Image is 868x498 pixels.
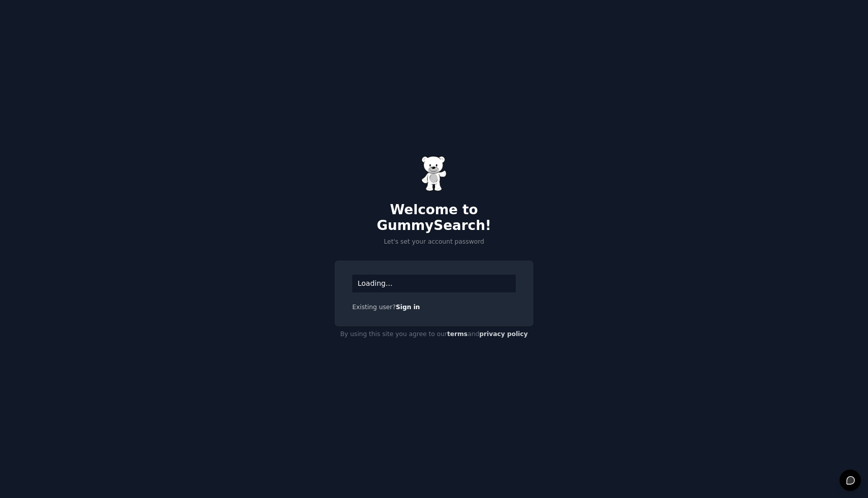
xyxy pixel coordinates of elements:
[479,330,528,338] a: privacy policy
[335,238,533,247] p: Let's set your account password
[352,304,396,311] span: Existing user?
[335,326,533,343] div: By using this site you agree to our and
[335,202,533,234] h2: Welcome to GummySearch!
[352,275,516,292] div: Loading...
[447,330,468,338] a: terms
[396,304,420,311] a: Sign in
[421,156,447,191] img: Gummy Bear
